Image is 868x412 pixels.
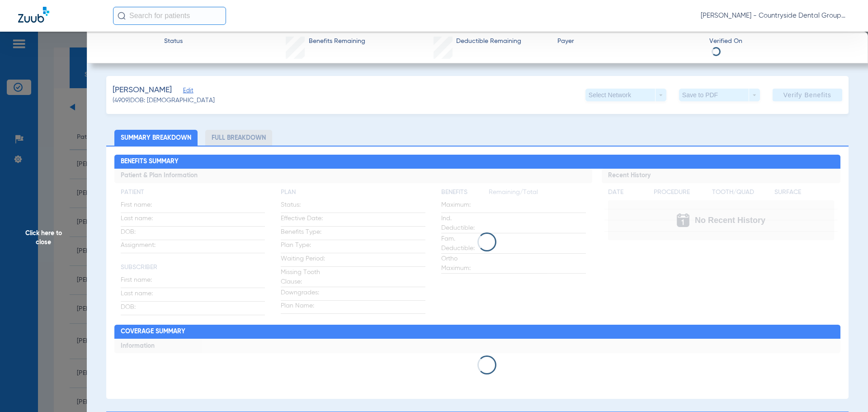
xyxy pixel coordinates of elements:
[18,7,49,23] img: Zuub Logo
[118,12,126,20] img: Search Icon
[309,37,365,46] span: Benefits Remaining
[113,85,172,96] span: [PERSON_NAME]
[114,155,841,169] h2: Benefits Summary
[113,7,226,25] input: Search for patients
[114,130,198,146] li: Summary Breakdown
[205,130,272,146] li: Full Breakdown
[701,11,850,20] span: [PERSON_NAME] - Countryside Dental Group
[114,325,841,339] h2: Coverage Summary
[557,37,702,46] span: Payer
[183,87,191,96] span: Edit
[164,37,183,46] span: Status
[456,37,521,46] span: Deductible Remaining
[113,96,215,105] span: (4909) DOB: [DEMOGRAPHIC_DATA]
[709,37,854,46] span: Verified On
